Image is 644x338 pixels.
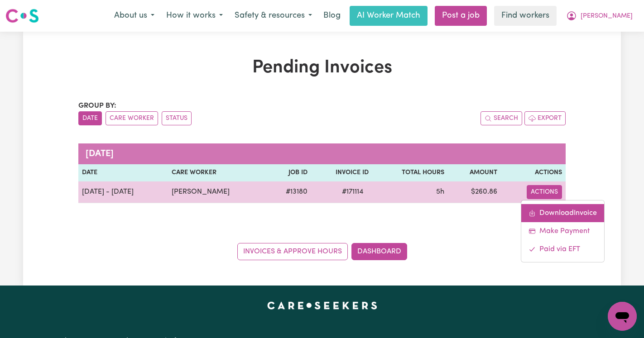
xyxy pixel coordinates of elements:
[237,243,348,260] a: Invoices & Approve Hours
[78,143,566,164] caption: [DATE]
[78,111,102,125] button: sort invoices by date
[521,204,604,222] a: Download invoice #171114
[581,11,633,21] span: [PERSON_NAME]
[448,181,501,203] td: $ 260.86
[78,102,116,109] span: Group by:
[372,164,448,181] th: Total Hours
[448,164,501,181] th: Amount
[168,181,267,203] td: [PERSON_NAME]
[494,6,557,26] a: Find workers
[311,164,372,181] th: Invoice ID
[350,6,428,26] a: AI Worker Match
[267,164,311,181] th: Job ID
[481,111,522,125] button: Search
[351,243,407,260] a: Dashboard
[527,185,562,199] button: Actions
[521,240,604,258] a: Mark invoice #171114 as paid via EFT
[78,164,168,181] th: Date
[229,6,318,25] button: Safety & resources
[435,6,487,26] a: Post a job
[160,6,229,25] button: How it works
[524,111,566,125] button: Export
[267,181,311,203] td: # 13180
[560,6,639,25] button: My Account
[521,222,604,240] a: Make Payment
[5,8,39,24] img: Careseekers logo
[436,188,444,195] span: 5 hours
[336,186,369,197] span: # 171114
[501,164,566,181] th: Actions
[521,200,605,262] div: Actions
[5,5,39,26] a: Careseekers logo
[108,6,160,25] button: About us
[168,164,267,181] th: Care Worker
[78,181,168,203] td: [DATE] - [DATE]
[78,57,566,79] h1: Pending Invoices
[106,111,158,125] button: sort invoices by care worker
[608,302,637,331] iframe: Button to launch messaging window
[267,302,377,309] a: Careseekers home page
[162,111,192,125] button: sort invoices by paid status
[318,6,346,26] a: Blog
